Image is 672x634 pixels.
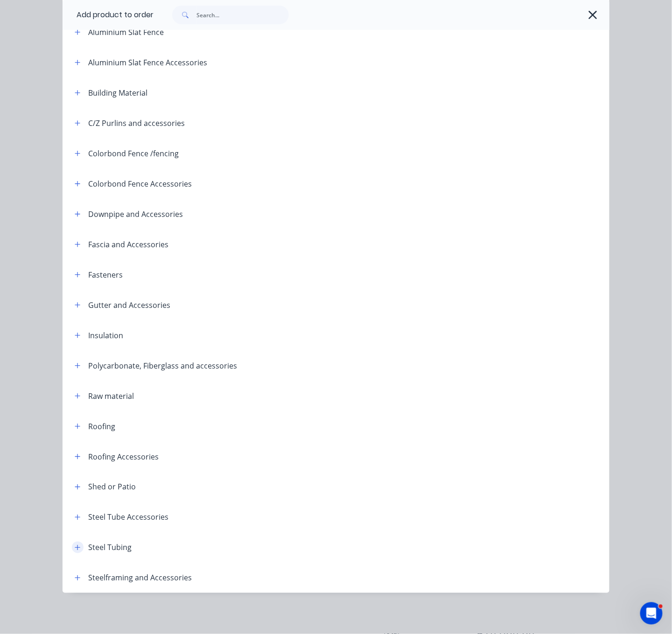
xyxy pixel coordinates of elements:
[88,87,147,98] div: Building Material
[88,178,192,189] div: Colorbond Fence Accessories
[88,451,159,462] div: Roofing Accessories
[88,269,123,280] div: Fasteners
[88,27,164,38] div: Aluminium Slat Fence
[88,360,237,371] div: Polycarbonate, Fiberglass and accessories
[640,602,663,625] iframe: Intercom live chat
[88,148,179,159] div: Colorbond Fence /fencing
[196,6,289,24] input: Search...
[88,118,185,129] div: C/Z Purlins and accessories
[88,300,170,311] div: Gutter and Accessories
[88,330,123,341] div: Insulation
[88,209,183,220] div: Downpipe and Accessories
[88,239,168,250] div: Fascia and Accessories
[88,512,168,523] div: Steel Tube Accessories
[88,542,132,553] div: Steel Tubing
[88,481,136,493] div: Shed or Patio
[88,390,134,402] div: Raw material
[88,421,115,432] div: Roofing
[88,572,192,584] div: Steelframing and Accessories
[88,57,207,68] div: Aluminium Slat Fence Accessories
